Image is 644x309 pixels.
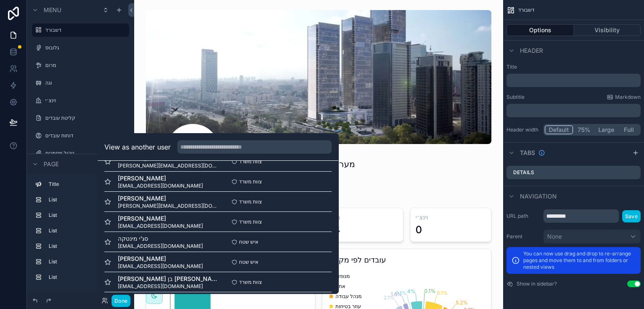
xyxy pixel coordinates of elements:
button: Options [506,24,574,36]
label: קליטת עובדים [45,115,124,121]
span: [PERSON_NAME] [118,214,203,223]
button: Visibility [574,24,641,36]
span: [PERSON_NAME][EMAIL_ADDRESS][DOMAIN_NAME] [118,162,218,169]
span: None [547,232,562,241]
label: List [49,212,122,219]
label: וינצ׳י [45,97,124,104]
h2: View as another user [104,142,171,152]
a: Markdown [607,94,641,100]
span: Header [520,46,543,55]
label: Details [513,169,534,176]
label: Subtitle [506,94,525,100]
span: [EMAIL_ADDRESS][DOMAIN_NAME] [118,183,203,189]
label: List [49,243,122,250]
span: Tabs [520,149,535,157]
span: [PERSON_NAME][EMAIL_ADDRESS][DOMAIN_NAME] [118,203,218,209]
span: Menu [44,6,61,14]
span: [PERSON_NAME] [118,194,218,203]
span: [PERSON_NAME] [118,255,203,263]
span: [EMAIL_ADDRESS][DOMAIN_NAME] [118,243,203,250]
label: Show in sidebar? [517,281,557,287]
span: צוות משרד [239,158,262,165]
label: וגה [45,80,124,86]
span: [EMAIL_ADDRESS][DOMAIN_NAME] [118,223,203,229]
label: Title [49,181,122,188]
span: [EMAIL_ADDRESS][DOMAIN_NAME] [118,263,203,270]
label: List [49,258,122,265]
div: scrollable content [27,174,134,292]
span: צוות משרד [239,178,262,185]
label: גלובוס [45,44,124,51]
label: List [49,196,122,203]
button: None [543,229,641,244]
span: איש שטח [239,239,258,245]
label: ניהול מסמכים [45,150,124,157]
div: scrollable content [506,74,641,87]
button: Large [595,125,618,134]
button: 75% [573,125,595,134]
label: Parent [506,233,540,240]
label: Title [506,64,641,70]
span: איש שטח [239,259,258,265]
label: דשבורד [45,27,124,33]
label: URL path [506,213,540,219]
span: דשבורד [518,7,535,13]
span: Page [44,160,59,168]
span: Markdown [615,94,641,100]
span: סג'י מינטקה [118,234,203,243]
label: List [49,274,122,281]
label: Header width [506,126,540,133]
span: Navigation [520,192,557,201]
span: צוות משרד [239,279,262,286]
button: Full [618,125,639,134]
button: Done [112,295,130,307]
span: [PERSON_NAME] בן [PERSON_NAME] [118,275,218,283]
label: List [49,227,122,234]
span: [EMAIL_ADDRESS][DOMAIN_NAME] [118,283,218,290]
span: צוות משרד [239,219,262,225]
p: You can now use drag and drop to re-arrange pages and move them to and from folders or nested views [523,250,636,270]
div: scrollable content [506,104,641,117]
button: Save [622,210,641,222]
span: [PERSON_NAME] [118,174,203,183]
label: דוחות עובדים [45,132,124,139]
span: צוות משרד [239,198,262,205]
button: Default [545,125,573,134]
label: מרום [45,62,124,69]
